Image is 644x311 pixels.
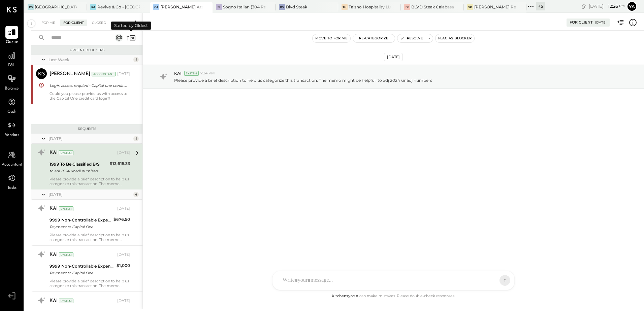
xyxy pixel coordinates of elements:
div: Closed [89,20,109,26]
div: $13,615.33 [110,160,130,167]
div: System [59,252,73,257]
div: 9999 Non-Controllable Expenses:Other Income and Expenses:To Be Classified P&L [50,217,111,223]
div: BS [404,4,410,10]
a: P&L [0,49,23,69]
div: R& [90,4,96,10]
div: 1 [133,57,139,62]
div: [DATE] [117,150,130,155]
div: For Client [60,20,87,26]
a: Accountant [0,148,23,168]
div: Could you please provide us with access to the Capital One credit card login? [50,91,130,101]
span: Queue [6,39,18,45]
span: 7:24 PM [200,71,215,76]
a: Queue [0,26,23,45]
div: Sogno Italian (304 Restaurant) [223,4,265,10]
span: Vendors [5,132,19,138]
button: Flag as Blocker [436,34,474,42]
div: [DATE] [384,53,403,61]
button: Re-Categorize [353,34,395,42]
div: [PERSON_NAME] Arso [160,4,202,10]
div: Payment to Capital One [50,270,115,276]
div: Please provide a brief description to help us categorize this transaction. The memo might be help... [50,279,130,288]
div: Revive & Co - [GEOGRAPHIC_DATA] [97,4,139,10]
button: Move to for me [313,34,350,42]
div: [DATE] [589,3,625,9]
div: [GEOGRAPHIC_DATA][PERSON_NAME] [35,4,77,10]
div: Last Week [49,57,132,63]
button: Resolve [397,34,426,42]
div: System [184,71,199,76]
span: KAI [174,70,182,76]
div: $676.50 [114,216,130,223]
a: Tasks [0,172,23,191]
div: Urgent Blockers [35,48,139,53]
div: For Me [38,20,59,26]
div: [DATE] [595,20,607,25]
a: Cash [0,96,23,115]
div: $1,000 [117,262,130,269]
div: Please provide a brief description to help us categorize this transaction. The memo might be help... [50,177,130,186]
div: Requests [35,127,139,131]
div: [DATE] [117,252,130,257]
div: SI [216,4,222,10]
div: TH [342,4,348,10]
div: 9999 Non-Controllable Expenses:Other Income and Expenses:To Be Classified P&L [50,263,115,270]
div: 4 [133,192,139,197]
div: copy link [580,3,587,10]
span: Cash [7,109,16,115]
div: Login access requied - Capital one credit card [50,82,128,89]
span: Balance [5,86,19,92]
div: KAI [50,298,58,304]
div: 1 [133,136,139,141]
div: Sorted by Oldest [111,22,151,30]
div: Please provide a brief description to help us categorize this transaction. The memo might be help... [50,233,130,242]
div: KAI [50,251,58,258]
div: SR [467,4,473,10]
span: Accountant [2,162,22,168]
div: BS [279,4,285,10]
div: to adj 2024 unadj numbers [50,168,108,174]
div: For Client [570,20,593,25]
div: [DATE] [117,206,130,211]
div: [PERSON_NAME] Restaurant & Deli [474,4,516,10]
div: System [59,150,73,155]
div: KAI [50,149,58,156]
span: P&L [8,63,16,69]
button: Ya [626,1,637,12]
div: Blvd Steak [286,4,307,10]
div: [PERSON_NAME] [50,71,90,77]
div: GA [153,4,159,10]
div: System [59,299,73,303]
div: Taisho Hospitality LLC [349,4,391,10]
div: [DATE] [49,192,132,197]
div: Payment to Capital One [50,223,111,230]
div: Accountant [92,72,116,76]
a: Balance [0,72,23,92]
span: Tasks [7,185,17,191]
div: KAI [50,205,58,212]
div: CS [28,4,34,10]
div: [DATE] [117,71,130,77]
p: Please provide a brief description to help us categorize this transaction. The memo might be help... [174,77,432,83]
div: System [59,206,73,211]
a: Vendors [0,119,23,138]
div: [DATE] [49,136,132,141]
div: [DATE] [117,298,130,304]
div: + 5 [536,2,545,10]
div: 1999 To Be Classified B/S [50,161,108,168]
div: BLVD Steak Calabasas [411,4,453,10]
